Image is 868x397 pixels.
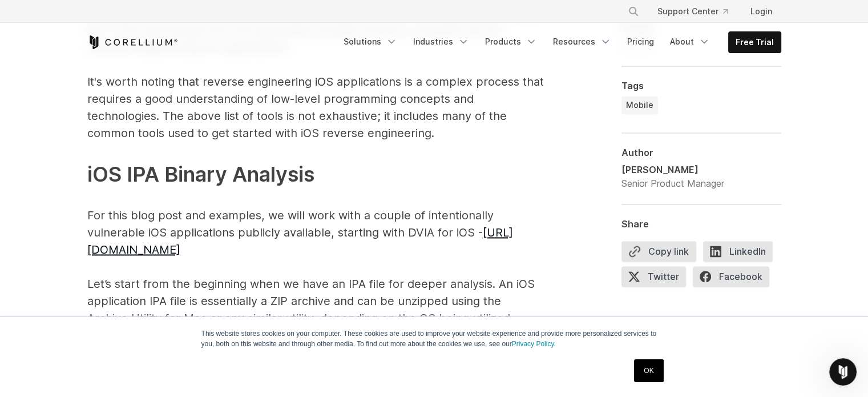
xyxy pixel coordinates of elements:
[621,219,781,230] div: Share
[337,31,781,53] div: Navigation Menu
[621,177,724,191] div: Senior Product Manager
[703,242,773,262] span: LinkedIn
[693,267,769,287] span: Facebook
[621,267,693,292] a: Twitter
[406,31,476,52] a: Industries
[337,31,404,52] a: Solutions
[621,81,781,92] div: Tags
[626,100,653,111] span: Mobile
[829,358,857,386] iframe: Intercom live chat
[478,31,544,52] a: Products
[729,32,781,53] a: Free Trial
[546,31,618,52] a: Resources
[621,267,686,287] span: Twitter
[648,1,737,22] a: Support Center
[663,31,717,52] a: About
[201,328,667,349] p: This website stores cookies on your computer. These cookies are used to improve your website expe...
[87,162,314,187] span: iOS IPA Binary Analysis
[623,1,644,22] button: Search
[621,97,658,115] a: Mobile
[741,1,781,22] a: Login
[621,163,724,177] div: [PERSON_NAME]
[621,242,696,262] button: Copy link
[87,35,178,49] a: Corellium Home
[620,31,661,52] a: Pricing
[703,242,780,267] a: LinkedIn
[512,340,556,348] a: Privacy Policy.
[614,1,781,22] div: Navigation Menu
[634,359,663,382] a: OK
[621,147,781,159] div: Author
[693,267,776,292] a: Facebook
